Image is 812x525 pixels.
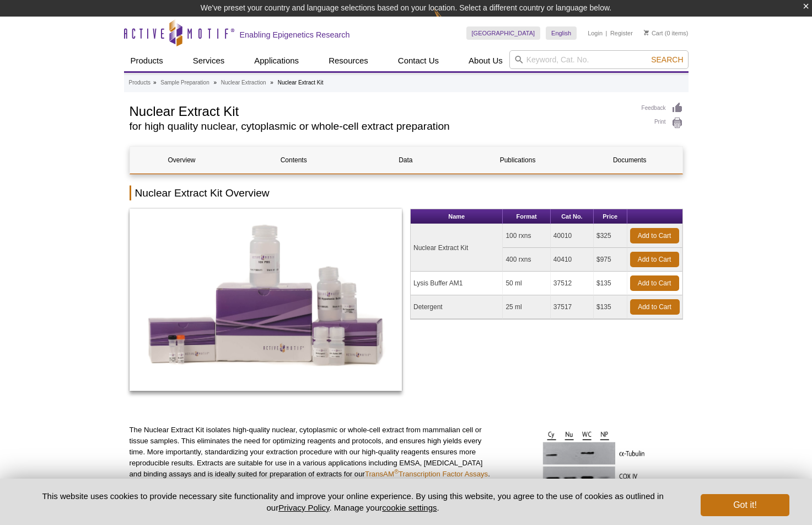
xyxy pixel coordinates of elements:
th: Format [503,209,550,224]
a: About Us [462,50,509,71]
td: $325 [594,224,627,248]
h2: Enabling Epigenetics Research [240,30,350,40]
a: Data [354,147,458,173]
a: Sample Preparation [160,78,209,88]
td: 50 ml [503,272,550,295]
p: The Nuclear Extract Kit isolates high-quality nuclear, cytoplasmic or whole-cell extract from mam... [130,425,493,480]
td: 40410 [551,248,594,272]
a: Documents [578,147,681,173]
a: TransAM®Transcription Factor Assays [365,470,488,478]
a: Services [186,50,232,71]
a: Products [124,50,170,71]
a: Nuclear Extraction [221,78,266,88]
a: Resources [322,50,375,71]
li: (0 items) [644,26,689,40]
td: 37512 [551,272,594,295]
li: | [606,26,607,40]
a: Login [588,29,603,37]
td: $135 [594,295,627,319]
td: 40010 [551,224,594,248]
button: Got it! [701,494,789,516]
a: Products [129,78,150,88]
th: Name [411,209,503,224]
a: English [546,26,577,40]
li: » [213,79,217,86]
a: Add to Cart [630,275,679,291]
a: Register [610,29,633,37]
span: Search [651,55,683,64]
a: Publications [466,147,569,173]
a: Add to Cart [630,252,679,267]
td: Lysis Buffer AM1 [411,272,503,295]
img: Nuclear Extract Kit [130,209,402,391]
a: [GEOGRAPHIC_DATA] [466,26,541,40]
a: Cart [644,29,663,37]
a: Contact Us [391,50,445,71]
td: $135 [594,272,627,295]
p: This website uses cookies to provide necessary site functionality and improve your online experie... [23,490,683,513]
a: Print [642,117,683,129]
a: Overview [130,147,234,173]
td: 25 ml [503,295,550,319]
th: Price [594,209,627,224]
a: Add to Cart [630,228,679,243]
a: Contents [242,147,346,173]
td: 37517 [551,295,594,319]
td: 100 rxns [503,224,550,248]
h1: Nuclear Extract Kit [130,102,631,119]
img: Your Cart [644,30,649,35]
button: cookie settings [382,503,437,512]
a: Add to Cart [630,299,680,315]
a: Feedback [642,102,683,114]
li: » [153,79,157,86]
a: Privacy Policy [278,503,329,512]
sup: ® [394,468,399,475]
td: $975 [594,248,627,272]
li: » [270,79,273,86]
h2: Nuclear Extract Kit Overview [130,185,683,200]
h2: for high quality nuclear, cytoplasmic or whole-cell extract preparation [130,121,631,131]
td: 400 rxns [503,248,550,272]
li: Nuclear Extract Kit [278,79,324,86]
img: Change Here [434,8,463,34]
td: Nuclear Extract Kit [411,224,503,272]
input: Keyword, Cat. No. [509,50,689,69]
td: Detergent [411,295,503,319]
th: Cat No. [551,209,594,224]
button: Search [648,55,686,65]
a: Applications [248,50,305,71]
